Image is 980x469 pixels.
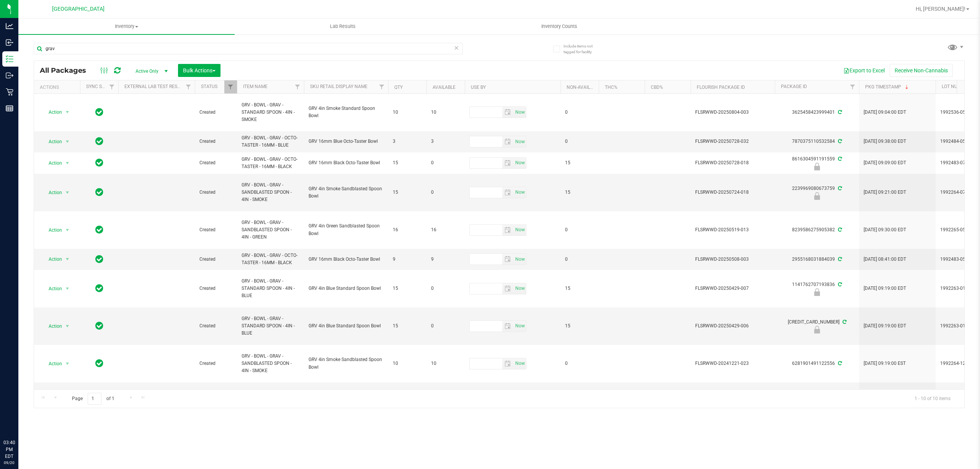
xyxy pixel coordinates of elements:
a: Package ID [781,84,807,89]
span: [DATE] 09:04:00 EDT [864,109,906,116]
a: Filter [376,80,388,93]
span: In Sync [95,157,103,168]
span: FLSRWWD-20250519-013 [695,226,770,234]
a: Inventory [18,18,235,34]
span: GRV 4in Blue Standard Spoon Bowl [309,322,384,330]
span: Clear [454,43,459,53]
span: select [513,321,526,332]
span: 10 [393,109,422,116]
span: select [63,321,72,332]
a: Available [433,85,456,90]
span: select [63,283,72,294]
span: [DATE] 09:09:00 EDT [864,159,906,167]
inline-svg: Reports [6,105,13,112]
span: select [63,358,72,369]
div: 3625458423999401 [774,109,860,116]
span: Sync from Compliance System [837,227,842,232]
span: Set Current date [513,107,526,118]
span: 0 [565,226,594,234]
a: Use By [471,85,486,90]
span: select [513,225,526,235]
span: select [502,107,513,118]
span: Action [42,158,62,168]
span: [DATE] 09:38:00 EDT [864,138,906,145]
div: 2955168031884039 [774,256,860,263]
p: 03:40 PM EDT [3,439,15,460]
span: In Sync [95,107,103,118]
span: [DATE] 08:41:00 EDT [864,256,906,263]
span: 15 [393,189,422,196]
span: Sync from Compliance System [837,186,842,191]
span: Created [199,138,232,145]
span: Set Current date [513,187,526,198]
span: GRV 16mm Black Octo-Taster Bowl [309,256,384,263]
span: Hi, [PERSON_NAME]! [916,6,965,12]
span: Sync from Compliance System [841,319,846,325]
a: THC% [605,85,617,90]
span: FLSRWWD-20250724-018 [695,189,770,196]
button: Bulk Actions [178,64,220,77]
span: select [63,187,72,198]
span: Set Current date [513,136,526,147]
span: FLSRWWD-20250728-018 [695,159,770,167]
span: 0 [565,138,594,145]
span: Action [42,136,62,147]
span: select [502,321,513,332]
span: select [513,158,526,168]
span: Include items not tagged for facility [563,43,602,55]
span: Action [42,107,62,118]
span: GRV - BOWL - GRAV - STANDARD SPOON - 4IN - BLUE [242,278,299,300]
inline-svg: Analytics [6,22,13,30]
a: Filter [106,80,118,93]
span: Created [199,189,232,196]
span: 0 [431,159,460,167]
a: Sku Retail Display Name [310,84,367,89]
span: 10 [431,109,460,116]
span: Set Current date [513,157,526,168]
span: GRV 4in Smoke Sandblasted Spoon Bowl [309,185,384,200]
span: In Sync [95,187,103,198]
span: In Sync [95,136,103,147]
span: [DATE] 09:19:00 EDT [864,285,906,292]
span: 3 [393,138,422,145]
span: select [502,254,513,265]
span: select [63,254,72,265]
span: 15 [565,189,594,196]
span: [GEOGRAPHIC_DATA] [52,6,105,12]
span: FLSRWWD-20250429-007 [695,285,770,292]
a: Item Name [243,84,268,89]
span: FLSRWWD-20250728-032 [695,138,770,145]
span: 9 [393,256,422,263]
span: 0 [431,285,460,292]
span: GRV - BOWL - GRAV - OCTO-TASTER - 16MM - BLACK [242,252,299,266]
span: Inventory Counts [531,23,588,30]
span: Set Current date [513,224,526,235]
span: Created [199,109,232,116]
span: Created [199,256,232,263]
div: 2239969080673759 [774,185,860,200]
span: 10 [431,360,460,367]
span: 15 [565,159,594,167]
span: GRV 4in Green Sandblasted Spoon Bowl [309,222,384,237]
span: GRV - BOWL - GRAV - SANDBLASTED SPOON - 4IN - SMOKE [242,353,299,375]
a: Lot Number [942,84,969,89]
span: [DATE] 09:30:00 EDT [864,226,906,234]
span: 0 [565,109,594,116]
span: select [63,107,72,118]
inline-svg: Outbound [6,72,13,79]
div: [CREDIT_CARD_NUMBER] [774,319,860,333]
span: select [502,283,513,294]
inline-svg: Inbound [6,39,13,46]
span: 1 - 10 of 10 items [908,393,957,404]
button: Export to Excel [838,64,890,77]
div: Newly Received [774,163,860,170]
inline-svg: Inventory [6,55,13,63]
span: GRV - BOWL - GRAV - SANDBLASTED SPOON - 4IN - SMOKE [242,181,299,204]
a: Filter [224,80,237,93]
input: Search Package ID, Item Name, SKU, Lot or Part Number... [34,43,463,54]
a: Lab Results [235,18,451,34]
a: CBD% [651,85,663,90]
span: In Sync [95,224,103,235]
a: Pkg Timestamp [865,84,910,90]
p: 09/20 [3,460,15,466]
